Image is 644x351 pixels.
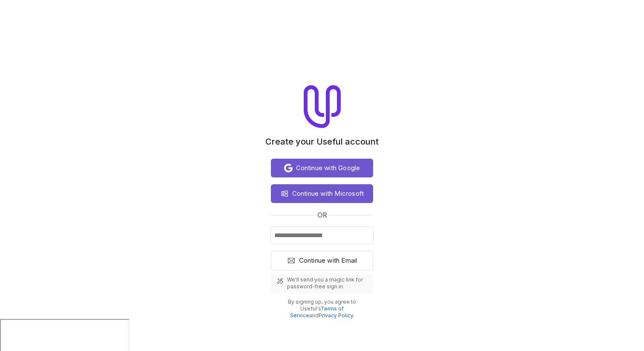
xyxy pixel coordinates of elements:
span: Continue with Microsoft [292,189,364,199]
span: Continue with Google [296,163,360,173]
button: Continue with Microsoft [271,184,373,203]
button: Continue with Email [271,251,373,270]
h1: Create your Useful account [265,136,379,147]
span: or [317,210,327,220]
span: Continue with Email [299,255,357,266]
input: Email [271,227,373,244]
a: Terms of Service [290,305,344,319]
a: Privacy Policy [319,312,353,319]
button: Continue with Google [271,159,373,177]
span: We'll send you a magic link for password-free sign in. [287,276,368,290]
p: By signing up, you agree to Useful's and . [278,299,366,319]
